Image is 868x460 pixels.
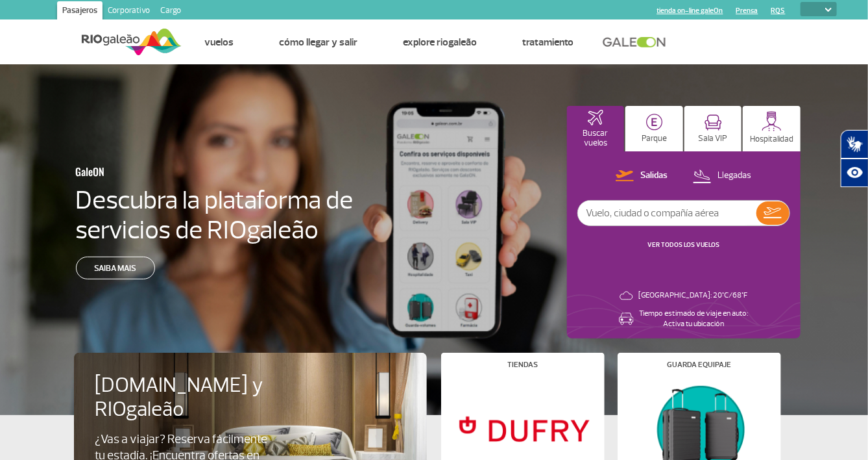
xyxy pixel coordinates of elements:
[639,309,748,329] p: Tiempo estimado de viaje en auto: Activa tu ubicación
[567,106,625,151] button: Buscar vuelos
[640,170,668,182] p: Salidas
[279,36,357,49] a: Cómo llegar y salir
[403,36,477,49] a: Explore RIOgaleão
[736,6,758,15] a: Prensa
[76,185,356,245] h4: Descubra la plataforma de servicios de RIOgaleão
[638,290,748,301] p: [GEOGRAPHIC_DATA]: 20°C/68°F
[588,110,603,125] img: airplaneHomeActive.svg
[95,374,301,422] h4: [DOMAIN_NAME] y RIOgaleão
[743,106,801,151] button: Hospitalidad
[771,6,786,15] a: RQS
[657,6,723,15] a: tienda on-line galeOn
[522,36,573,49] a: Tratamiento
[705,114,722,131] img: vipRoom.svg
[508,361,538,368] h4: Tiendas
[612,168,671,185] button: Salidas
[646,114,663,131] img: carParkingHome.svg
[689,168,755,185] button: Llegadas
[204,36,234,49] a: Vuelos
[717,170,751,182] p: Llegadas
[76,257,155,279] a: Saiba mais
[668,361,732,368] h4: Guarda equipaje
[625,106,683,151] button: Parque
[155,1,186,22] a: Cargo
[642,134,667,144] p: Parque
[578,201,756,225] input: Vuelo, ciudad o compañía aérea
[699,134,728,144] p: Sala VIP
[841,159,868,187] button: Abrir recursos assistivos.
[750,134,793,144] p: Hospitalidad
[647,240,719,249] a: VER TODOS LOS VUELOS
[841,130,868,159] button: Abrir tradutor de língua de sinais.
[102,1,155,22] a: Corporativo
[644,240,723,250] button: VER TODOS LOS VUELOS
[573,129,618,148] p: Buscar vuelos
[841,130,868,187] div: Plugin de acessibilidade da Hand Talk.
[57,1,102,22] a: Pasajeros
[762,111,782,131] img: hospitality.svg
[684,106,742,151] button: Sala VIP
[76,158,293,185] h3: GaleON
